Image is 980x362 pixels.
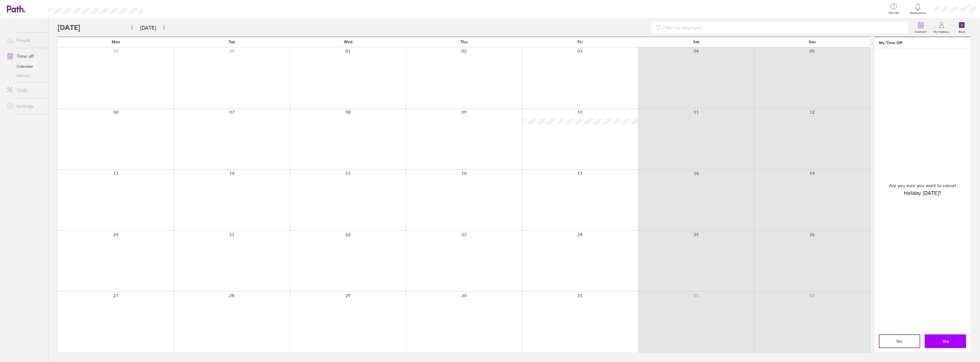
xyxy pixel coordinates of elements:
span: Yes [942,339,949,344]
a: My holidays [930,19,953,37]
a: Calendar [2,62,48,71]
a: Tools [2,85,48,96]
span: Get help [885,11,903,15]
button: No [879,334,920,348]
label: My holidays [930,28,953,34]
span: Tue [229,40,235,44]
span: Sun [808,40,816,44]
a: Calendar [911,19,930,37]
span: Wed [344,40,352,44]
a: History [2,71,48,80]
button: [DATE] [136,23,161,32]
a: People [2,34,48,46]
label: Calendar [911,28,930,34]
div: Are you sure you want to cancel [874,49,971,330]
span: Holiday [DATE] ? [904,189,941,197]
span: No [897,339,903,344]
span: Fri [577,40,583,44]
button: Yes [925,334,966,348]
label: Book [955,28,969,34]
span: Thu [460,40,467,44]
span: Mon [112,40,120,44]
input: Filter by employee [661,22,905,33]
header: My Time Off [874,37,971,49]
span: Notifications [909,11,927,15]
a: Book [953,19,971,37]
span: Sat [693,40,699,44]
a: Notifications [909,3,927,15]
a: Time off [2,50,48,62]
a: Settings [2,101,48,112]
